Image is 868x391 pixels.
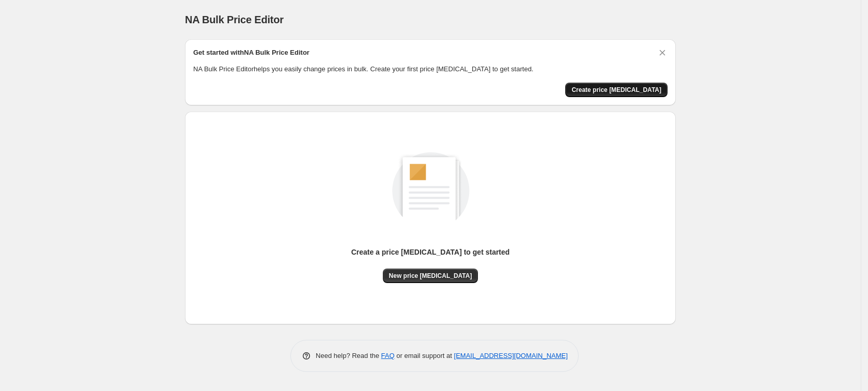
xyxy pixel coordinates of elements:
[565,83,668,97] button: Create price change job
[185,14,284,25] span: NA Bulk Price Editor
[657,48,668,58] button: Dismiss card
[193,48,309,58] h2: Get started with NA Bulk Price Editor
[395,352,454,359] span: or email support at
[381,352,395,359] a: FAQ
[351,247,510,257] p: Create a price [MEDICAL_DATA] to get started
[571,86,661,94] span: Create price [MEDICAL_DATA]
[454,352,568,359] a: [EMAIL_ADDRESS][DOMAIN_NAME]
[389,272,472,280] span: New price [MEDICAL_DATA]
[383,269,478,283] button: New price [MEDICAL_DATA]
[193,64,668,74] p: NA Bulk Price Editor helps you easily change prices in bulk. Create your first price [MEDICAL_DAT...
[316,352,381,359] span: Need help? Read the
